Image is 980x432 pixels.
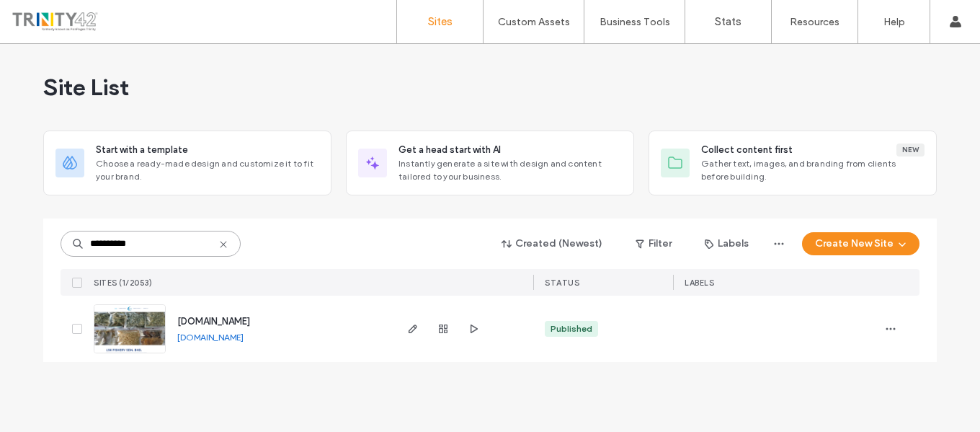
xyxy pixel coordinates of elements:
[701,143,793,157] span: Collect content first
[621,232,686,255] button: Filter
[96,143,188,157] span: Start with a template
[896,144,925,157] div: New
[715,15,741,28] label: Stats
[43,73,129,102] span: Site List
[428,15,453,28] label: Sites
[177,316,250,327] a: [DOMAIN_NAME]
[43,131,331,195] div: Start with a templateChoose a ready-made design and customize it to fit your brand.
[177,332,244,343] a: [DOMAIN_NAME]
[600,16,670,28] label: Business Tools
[692,232,762,255] button: Labels
[398,143,501,157] span: Get a head start with AI
[802,232,919,255] button: Create New Site
[489,232,615,255] button: Created (Newest)
[649,131,937,195] div: Collect content firstNewGather text, images, and branding from clients before building.
[346,131,634,195] div: Get a head start with AIInstantly generate a site with design and content tailored to your business.
[96,157,319,183] span: Choose a ready-made design and customize it to fit your brand.
[790,16,839,28] label: Resources
[398,157,622,183] span: Instantly generate a site with design and content tailored to your business.
[498,16,570,28] label: Custom Assets
[685,278,714,288] span: LABELS
[545,278,579,288] span: STATUS
[883,16,905,28] label: Help
[551,322,592,335] div: Published
[701,157,925,183] span: Gather text, images, and branding from clients before building.
[94,278,152,288] span: SITES (1/2053)
[32,10,62,23] span: Help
